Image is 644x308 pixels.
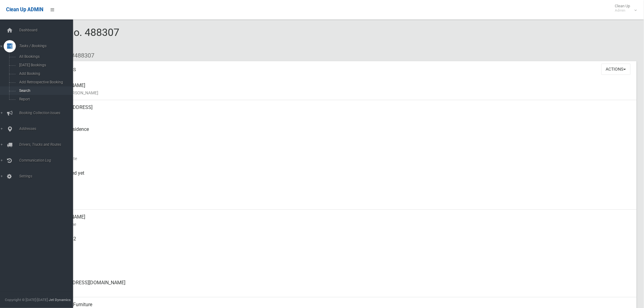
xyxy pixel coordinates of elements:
[17,72,73,76] span: Add Booking
[5,298,48,302] span: Copyright © [DATE]-[DATE]
[6,7,43,12] span: Clean Up ADMIN
[17,111,78,115] span: Booking Collection Issues
[17,142,78,147] span: Drivers, Trucks and Routes
[49,155,632,162] small: Collection Date
[49,243,632,250] small: Mobile
[49,177,632,184] small: Collected At
[17,174,78,178] span: Settings
[49,89,632,96] small: Name of [PERSON_NAME]
[49,199,632,206] small: Zone
[49,221,632,228] small: Contact Name
[49,210,632,232] div: [PERSON_NAME]
[49,298,71,302] strong: Jet Dynamics
[49,78,632,100] div: [PERSON_NAME]
[17,54,73,59] span: All Bookings
[17,158,78,163] span: Communication Log
[27,26,119,50] span: Booking No. 488307
[17,89,73,93] span: Search
[49,111,632,118] small: Address
[49,122,632,144] div: Front of Residence
[49,254,632,275] div: None given
[66,50,94,61] li: #488307
[49,100,632,122] div: [STREET_ADDRESS]
[612,4,636,13] span: Clean Up
[17,80,73,84] span: Add Retrospective Booking
[17,63,73,67] span: [DATE] Bookings
[49,166,632,188] div: Not collected yet
[49,133,632,140] small: Pickup Point
[601,64,631,75] button: Actions
[49,232,632,254] div: 0411791262
[27,275,637,297] a: [EMAIL_ADDRESS][DOMAIN_NAME]Email
[17,97,73,101] span: Report
[17,127,78,131] span: Addresses
[49,264,632,272] small: Landline
[49,188,632,210] div: [DATE]
[49,275,632,297] div: [EMAIL_ADDRESS][DOMAIN_NAME]
[17,44,78,48] span: Tasks / Bookings
[49,286,632,294] small: Email
[615,8,630,13] small: Admin
[49,144,632,166] div: [DATE]
[17,28,78,32] span: Dashboard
